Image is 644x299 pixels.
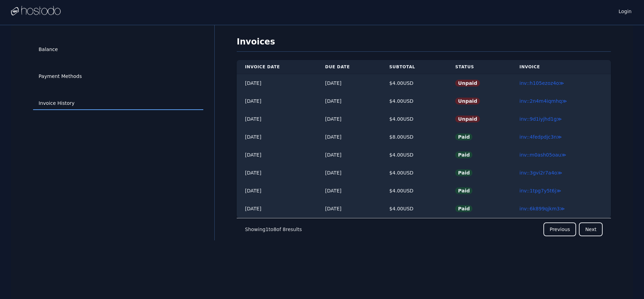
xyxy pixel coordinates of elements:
td: [DATE] [317,200,381,218]
th: Status [447,60,511,74]
span: Paid [455,169,472,176]
span: Unpaid [455,80,480,87]
span: Unpaid [455,116,480,122]
th: Subtotal [381,60,447,74]
div: $ 4.00 USD [389,187,439,194]
th: Due Date [317,60,381,74]
td: [DATE] [237,200,317,218]
h1: Invoices [237,36,611,52]
div: $ 4.00 USD [389,80,439,87]
div: $ 4.00 USD [389,169,439,176]
img: Logo [11,6,61,16]
span: Paid [455,205,472,212]
div: $ 4.00 USD [389,116,439,122]
a: inv::1tpg7y5t6j≫ [520,188,561,193]
span: 8 [273,227,276,232]
th: Invoice Date [237,60,317,74]
td: [DATE] [317,182,381,200]
a: Login [617,7,633,15]
td: [DATE] [237,146,317,164]
button: Previous [543,222,576,236]
a: Invoice History [33,97,203,110]
a: inv::2n4m4iqmhq≫ [520,98,567,104]
td: [DATE] [237,110,317,128]
div: $ 4.00 USD [389,151,439,158]
td: [DATE] [317,164,381,182]
td: [DATE] [237,74,317,92]
th: Invoice [511,60,611,74]
a: inv::m0ash05oau≫ [520,152,566,158]
nav: Pagination [237,218,611,240]
button: Next [579,222,603,236]
td: [DATE] [317,128,381,146]
td: [DATE] [237,164,317,182]
span: Paid [455,187,472,194]
a: inv::3gvi2r7a4o≫ [520,170,562,176]
a: inv::4fedpdjc3n≫ [520,134,562,140]
td: [DATE] [317,110,381,128]
span: Paid [455,151,472,158]
span: Paid [455,133,472,140]
div: $ 4.00 USD [389,205,439,212]
a: Payment Methods [33,70,203,83]
span: 8 [283,227,286,232]
td: [DATE] [237,182,317,200]
td: [DATE] [237,128,317,146]
span: Unpaid [455,98,480,104]
a: inv::9d1iyjhd1g≫ [520,116,562,122]
a: inv::h105ezoz4o≫ [520,80,564,86]
td: [DATE] [317,146,381,164]
p: Showing to of results [245,226,302,233]
div: $ 4.00 USD [389,98,439,104]
td: [DATE] [317,92,381,110]
td: [DATE] [237,92,317,110]
span: 1 [265,227,268,232]
div: $ 8.00 USD [389,133,439,140]
a: Balance [33,43,203,56]
td: [DATE] [317,74,381,92]
a: inv::6k899qjkm3≫ [520,206,565,211]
